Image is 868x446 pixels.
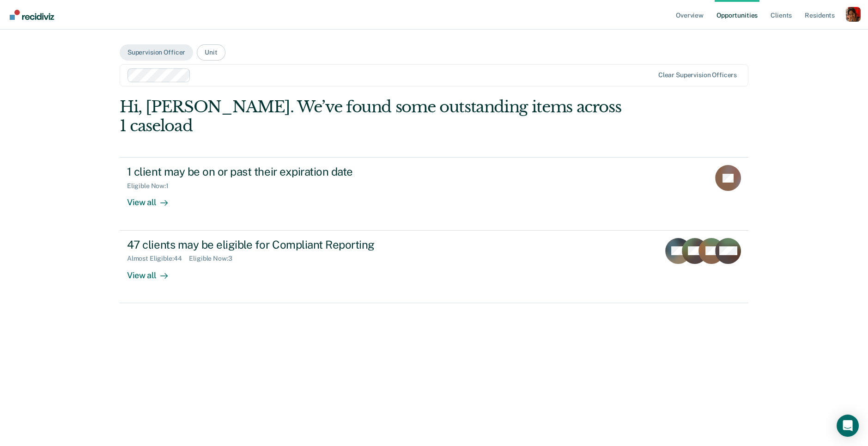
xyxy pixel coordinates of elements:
[846,7,861,22] button: Profile dropdown button
[120,44,193,61] button: Supervision Officer
[127,255,189,263] div: Almost Eligible : 44
[127,263,179,281] div: View all
[127,165,451,178] div: 1 client may be on or past their expiration date
[120,98,623,135] div: Hi, [PERSON_NAME]. We’ve found some outstanding items across 1 caseload
[837,415,859,437] div: Open Intercom Messenger
[10,10,54,20] img: Recidiviz
[189,255,239,263] div: Eligible Now : 3
[658,71,737,79] div: Clear supervision officers
[127,238,451,251] div: 47 clients may be eligible for Compliant Reporting
[120,231,748,303] a: 47 clients may be eligible for Compliant ReportingAlmost Eligible:44Eligible Now:3View all
[127,182,176,190] div: Eligible Now : 1
[127,190,179,208] div: View all
[120,157,748,230] a: 1 client may be on or past their expiration dateEligible Now:1View all
[197,44,225,61] button: Unit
